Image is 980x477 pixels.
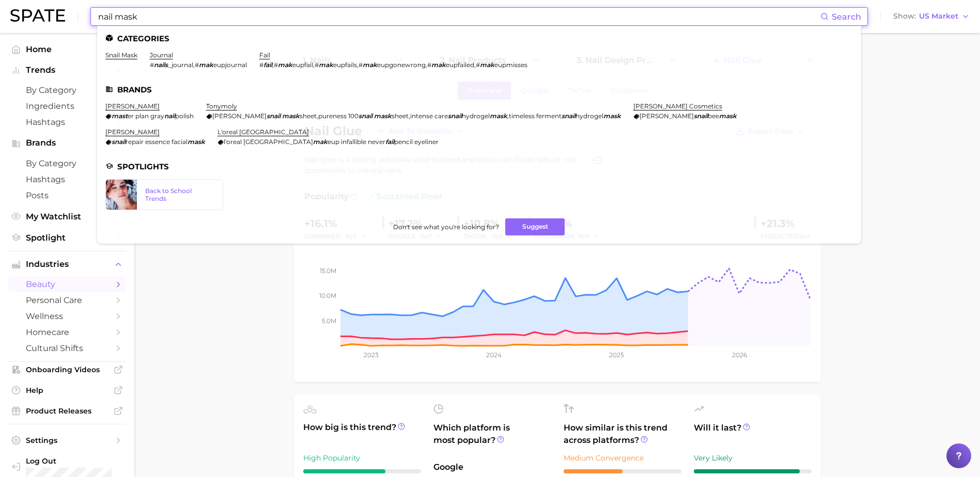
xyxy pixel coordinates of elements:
span: eup infallible never [328,138,385,146]
a: Hashtags [8,114,126,130]
span: # [476,61,480,69]
span: wellness [26,311,108,321]
span: _journal [168,61,193,69]
a: Spotlight [8,230,126,246]
span: by Category [26,158,108,168]
span: eupmisses [494,61,527,69]
tspan: 2026 [732,351,746,359]
em: mask [719,112,737,120]
a: personal care [8,292,126,308]
a: l'oreal [GEOGRAPHIC_DATA] [217,128,309,136]
em: mak [431,61,446,69]
span: beauty [26,279,108,289]
a: Posts [8,187,126,203]
span: er plan gray [128,112,164,120]
span: hydrogel [575,112,603,120]
span: personal care [26,295,108,305]
a: Home [8,41,126,57]
span: # [359,61,363,69]
tspan: 2025 [609,351,624,359]
em: mak [313,138,328,146]
span: How similar is this trend across platforms? [564,422,681,447]
a: Onboarding Videos [8,362,126,377]
em: snail [694,112,708,120]
div: Very Likely [694,452,812,464]
span: l'oreal [GEOGRAPHIC_DATA] [224,138,313,146]
div: 5 / 10 [564,469,681,473]
button: Industries [8,257,126,272]
em: snail [359,112,372,120]
span: Ingredients [26,101,108,111]
em: fail [385,138,394,146]
em: mak [363,61,377,69]
button: ShowUS Market [891,10,972,23]
div: , , , , , [259,61,527,69]
span: # [195,61,199,69]
span: Trends [26,66,108,75]
span: pureness 100 [318,112,359,120]
span: [PERSON_NAME] [212,112,267,120]
span: Brands [26,138,108,148]
span: Posts [26,190,108,200]
span: homecare [26,327,108,337]
span: eupgonewrong [377,61,426,69]
a: Settings [8,433,126,448]
span: Which platform is most popular? [433,422,551,456]
input: Search here for a brand, industry, or ingredient [97,8,820,25]
span: Product Releases [26,406,108,416]
span: Log Out [26,456,118,466]
button: Trends [8,62,126,78]
span: Onboarding Videos [26,365,108,374]
a: snail mask [105,51,137,59]
span: eupfailed [446,61,474,69]
span: Spotlight [26,233,108,243]
span: intense care [410,112,448,120]
em: mask [490,112,507,120]
a: by Category [8,82,126,98]
em: fail [263,61,272,69]
img: SPATE [10,9,65,22]
div: High Popularity [303,452,421,464]
span: # [150,61,154,69]
div: 9 / 10 [694,469,812,473]
a: Ingredients [8,98,126,114]
em: mask [603,112,621,120]
tspan: 2024 [486,351,502,359]
em: mask [374,112,392,120]
span: eupfail [292,61,313,69]
span: by Category [26,85,108,95]
span: hydrogel [462,112,490,120]
a: homecare [8,324,126,340]
li: Spotlights [105,162,853,171]
span: Settings [26,436,108,445]
a: fail [259,51,270,59]
span: # [315,61,319,69]
em: mask [282,112,300,120]
span: repair essence facial [126,138,188,146]
em: nails [154,61,168,69]
a: tonymoly [206,102,237,110]
a: Hashtags [8,171,126,187]
span: Home [26,44,108,54]
span: My Watchlist [26,212,108,221]
em: snail [112,138,126,146]
div: Medium Convergence [564,452,681,464]
a: wellness [8,308,126,324]
span: Google [433,461,551,473]
em: snail [267,112,281,120]
a: [PERSON_NAME] [105,102,160,110]
a: journal [150,51,173,59]
span: Industries [26,260,108,269]
em: mak [319,61,333,69]
em: mask [188,138,205,146]
span: [PERSON_NAME] [640,112,694,120]
span: sheet [392,112,409,120]
a: Help [8,383,126,398]
span: # [259,61,263,69]
span: # [427,61,431,69]
button: Brands [8,135,126,151]
a: by Category [8,155,126,171]
em: snail [448,112,462,120]
span: Hashtags [26,117,108,127]
a: cultural shifts [8,340,126,356]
